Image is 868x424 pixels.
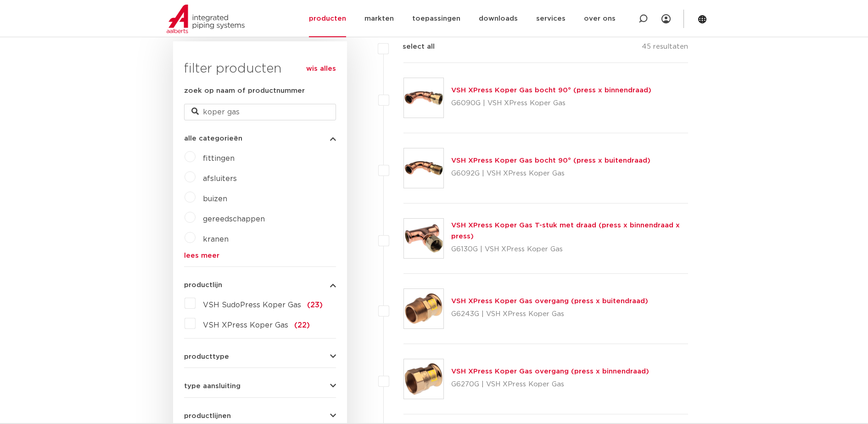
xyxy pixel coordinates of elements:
img: Thumbnail for VSH XPress Koper Gas bocht 90° (press x binnendraad) [404,78,443,118]
a: lees meer [184,252,336,259]
a: wis alles [306,63,336,74]
a: VSH XPress Koper Gas bocht 90° (press x buitendraad) [451,157,650,164]
a: VSH XPress Koper Gas overgang (press x binnendraad) [451,368,649,375]
p: 45 resultaten [642,41,688,56]
img: Thumbnail for VSH XPress Koper Gas overgang (press x buitendraad) [404,289,443,328]
span: VSH SudoPress Koper Gas [203,301,301,309]
a: kranen [203,236,229,243]
span: alle categorieën [184,135,242,142]
button: alle categorieën [184,135,336,142]
p: G6090G | VSH XPress Koper Gas [451,96,651,111]
p: G6270G | VSH XPress Koper Gas [451,377,649,392]
a: VSH XPress Koper Gas bocht 90° (press x binnendraad) [451,87,651,94]
button: producttype [184,353,336,360]
span: type aansluiting [184,383,241,390]
a: gereedschappen [203,215,265,223]
p: G6243G | VSH XPress Koper Gas [451,307,648,322]
p: G6130G | VSH XPress Koper Gas [451,242,689,257]
h3: filter producten [184,60,336,78]
p: G6092G | VSH XPress Koper Gas [451,166,650,181]
button: type aansluiting [184,383,336,390]
a: buizen [203,195,227,203]
span: (23) [307,301,323,309]
label: zoek op naam of productnummer [184,85,305,96]
span: productlijnen [184,413,231,419]
span: productlijn [184,282,222,288]
a: fittingen [203,155,235,162]
img: Thumbnail for VSH XPress Koper Gas overgang (press x binnendraad) [404,359,443,399]
a: afsluiters [203,175,237,182]
input: zoeken [184,104,336,120]
label: select all [389,41,435,52]
span: (22) [294,322,310,329]
img: Thumbnail for VSH XPress Koper Gas bocht 90° (press x buitendraad) [404,148,443,188]
img: Thumbnail for VSH XPress Koper Gas T-stuk met draad (press x binnendraad x press) [404,219,443,258]
button: productlijn [184,282,336,288]
a: VSH XPress Koper Gas T-stuk met draad (press x binnendraad x press) [451,222,680,240]
span: producttype [184,353,229,360]
span: VSH XPress Koper Gas [203,322,288,329]
a: VSH XPress Koper Gas overgang (press x buitendraad) [451,298,648,305]
button: productlijnen [184,413,336,419]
